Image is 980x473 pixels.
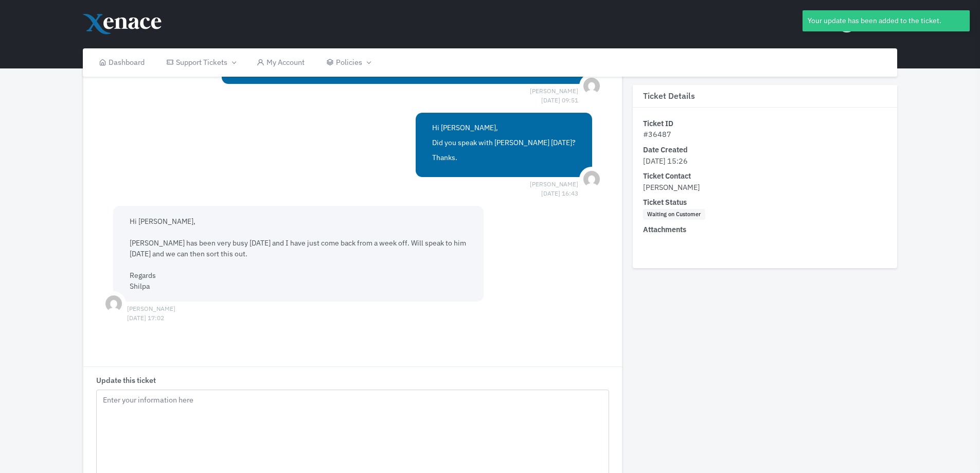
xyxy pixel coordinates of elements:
span: [PERSON_NAME] [DATE] 16:43 [530,180,578,189]
button: Shilpa [831,5,897,41]
h3: Ticket Details [633,85,897,108]
dt: Ticket Contact [643,171,887,182]
dt: Ticket ID [643,118,887,129]
dt: Ticket Status [643,197,887,208]
div: Your update has been added to the ticket. [803,10,970,31]
span: Waiting on Customer [643,209,705,220]
dt: Attachments [643,224,887,236]
span: [PERSON_NAME] [643,182,700,192]
p: Did you speak with [PERSON_NAME] [DATE]? [432,137,576,148]
a: Dashboard [88,48,155,77]
label: Update this ticket [96,375,156,386]
a: Support Tickets [155,48,246,77]
span: Hi [PERSON_NAME], [PERSON_NAME] has been very busy [DATE] and I have just come back from a week o... [130,217,466,291]
a: My Account [246,48,315,77]
p: Hi [PERSON_NAME], [432,122,576,133]
span: [PERSON_NAME] [DATE] 17:02 [127,304,175,313]
span: #36487 [643,130,671,139]
span: [DATE] 15:26 [643,156,688,166]
span: [PERSON_NAME] [DATE] 09:51 [530,86,578,96]
p: Thanks. [432,152,576,163]
dt: Date Created [643,144,887,155]
a: Policies [315,48,381,77]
